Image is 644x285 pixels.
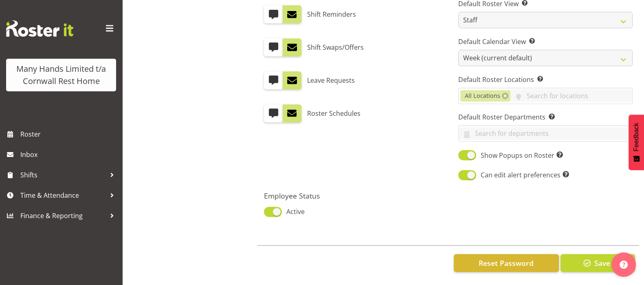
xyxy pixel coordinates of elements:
label: Default Roster Locations [458,75,633,84]
img: Rosterit website logo [6,20,73,37]
button: Feedback - Show survey [629,115,644,170]
button: Save [560,254,635,272]
input: Search for departments [459,127,632,140]
span: Shifts [20,169,106,181]
h5: Employee Status [264,191,443,200]
span: Active [282,207,305,217]
span: Can edit alert preferences [476,170,569,180]
label: Roster Schedules [307,104,360,122]
span: Save [594,258,610,268]
label: Default Calendar View [458,37,633,46]
label: Default Roster Departments [458,112,633,122]
label: Shift Swaps/Offers [307,38,364,56]
span: All Locations [465,91,500,100]
img: help-xxl-2.png [620,261,628,269]
label: Leave Requests [307,71,355,89]
span: Time & Attendance [20,189,106,201]
input: Search for locations [510,89,632,102]
span: Reset Password [479,258,534,268]
button: Reset Password [454,254,559,272]
span: Feedback [633,123,640,151]
span: Show Popups on Roster [476,150,563,160]
span: Roster [20,128,118,140]
div: Many Hands Limited t/a Cornwall Rest Home [14,63,108,87]
label: Shift Reminders [307,5,356,23]
span: Inbox [20,148,118,161]
span: Finance & Reporting [20,210,106,222]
